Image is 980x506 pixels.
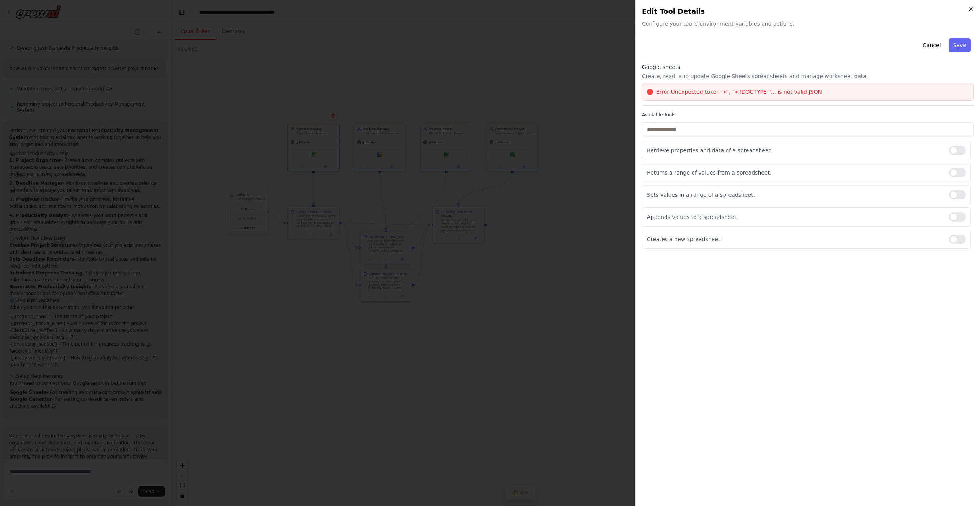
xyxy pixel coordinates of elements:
[647,147,943,154] p: Retrieve properties and data of a spreadsheet.
[949,38,971,52] button: Save
[656,88,822,96] span: Error: Unexpected token '<', "<!DOCTYPE "... is not valid JSON
[647,235,943,243] p: Creates a new spreadsheet.
[642,20,974,28] span: Configure your tool's environment variables and actions.
[642,112,974,118] label: Available Tools
[642,6,974,17] h2: Edit Tool Details
[642,72,974,80] p: Create, read, and update Google Sheets spreadsheets and manage worksheet data.
[647,169,943,176] p: Returns a range of values from a spreadsheet.
[647,191,943,199] p: Sets values in a range of a spreadsheet.
[647,213,943,221] p: Appends values to a spreadsheet.
[918,38,945,52] button: Cancel
[642,63,974,71] h3: Google sheets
